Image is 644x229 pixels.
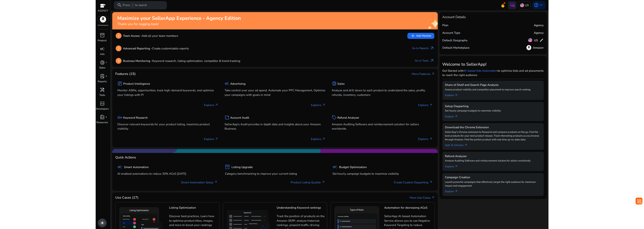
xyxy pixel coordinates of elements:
[291,180,325,184] a: Product Listing Quality
[332,171,432,176] p: Set hourly campaign budgets to maximize visibility
[445,163,461,169] a: Explorearrow_outward
[455,165,458,168] span: arrow_outward
[445,109,541,113] p: Set hourly campaign budgets to maximize visibility
[429,181,433,184] span: arrow_outward
[429,137,433,141] span: arrow_outward
[225,171,325,176] p: Category benchmarking to improve your current listing
[214,181,218,184] span: arrow_outward
[412,72,435,76] a: More Featuresarrow_outward
[394,180,433,184] a: Create Custom Dayparting
[98,39,107,43] p: Product
[115,196,138,200] h4: Use Cases (27)
[526,45,531,50] img: amazon.svg
[117,115,122,120] span: key
[533,46,544,49] h5: Amazon
[100,60,105,65] span: donut_small
[445,188,461,194] a: Explorearrow_outward
[445,113,461,119] a: Explorearrow_outward
[100,101,105,106] span: code_blocks
[100,33,105,38] span: inventory_2
[455,190,458,193] span: arrow_outward
[332,115,337,120] span: sell
[96,32,109,46] a: inventory_2Product
[100,115,105,120] span: book_4
[442,31,460,35] h5: Account Type
[96,107,109,111] p: Developers
[123,116,148,119] h5: Keyword Research
[445,92,461,98] a: Explorearrow_outward
[100,46,105,51] span: campaign
[445,154,541,158] h5: Refund Analyzer
[415,58,434,64] a: Go to Toolsarrow_outward
[534,24,544,27] h5: Agency
[98,24,108,27] p: Marketplace
[100,221,105,225] span: light_mode
[445,130,541,141] p: SellerApp's Chrome extension to Research and compare products on the go. Find the best products f...
[445,159,541,163] p: Amazon Auditing Software and reimbursement solution for sellers worldwide.
[116,45,122,51] p: 2
[442,62,544,67] h3: Welcome to SellerApp!
[123,46,189,51] p: Create customizable reports
[332,81,337,86] span: donut_small
[442,24,449,27] h5: Plan
[332,88,433,97] p: Analyze and drill down to each product to understand the sales, profits, refunds, inventory, cust...
[464,144,468,147] span: arrow_outward
[442,46,469,49] h5: Default Marketplace
[225,122,325,131] p: SellerApp's Audit provides in depth data and insights about your Amazon Business.
[117,15,241,21] h2: Maximize your SellerApp Experience - Agency Edition
[412,45,434,51] a: Go to Reportsarrow_outward
[445,105,541,108] h5: Setup Dayparting
[429,103,433,107] span: arrow_outward
[431,72,435,76] span: arrow_outward
[97,121,108,124] p: Resources
[407,33,434,39] button: addAdd Member
[410,33,431,38] span: Add Member
[277,206,325,213] h5: Understanding Keyword rankings
[534,31,544,35] h5: Agency
[123,46,152,50] b: Advanced Reporting -
[445,180,541,188] p: Launch powerful campaigns that effectively target the right audience for maximum impact and engag...
[418,103,432,107] p: Explore
[445,141,471,147] a: Add To Chrome
[96,73,109,87] a: lab_profilefiber_manual_recordReports
[116,58,122,64] p: 3
[105,116,107,118] span: fiber_manual_record
[534,39,538,42] h5: US
[332,164,337,169] span: campaign
[97,16,109,22] img: amazon.svg
[204,137,218,141] p: Explore
[99,66,105,70] p: Sales
[169,206,217,213] h5: Listing Optimization
[445,83,541,87] h5: Share of Shelf and Search Page Analysis
[100,52,105,56] p: Ads
[429,58,434,63] span: arrow_outward
[230,82,246,85] h5: Advertising
[322,137,325,141] span: arrow_outward
[124,165,149,169] h5: Smart Automation
[96,46,109,59] a: campaignAds
[117,171,217,176] p: AI enabled automations to reduce 30% ACoS [DATE]
[225,81,229,86] span: campaign
[98,80,107,84] p: Reports
[215,103,218,107] span: arrow_outward
[96,114,109,128] a: book_4fiber_manual_recordResources
[442,68,544,77] p: Get Started with to optimize bids and ad placements to reach the right audience
[225,88,325,97] p: Take control over your ad spend, Automate your PPC Management, Optimize your campaigns with goals...
[311,137,325,141] p: Explore
[540,38,544,42] span: edit
[100,87,105,92] span: handyman
[528,38,532,42] img: us.svg
[311,103,325,107] p: Explore
[442,39,468,42] h5: Default Geography
[337,116,359,119] h5: Refund Analyzer
[225,164,230,169] span: inventory_2
[117,164,122,169] span: campaign
[181,180,217,184] a: Smart Automation Setup
[96,100,109,114] a: code_blocksDevelopers
[105,62,107,63] span: fiber_manual_record
[445,88,541,92] p: Assess product visibility and competitor placement to improve search ranking.
[117,81,122,86] span: package
[215,137,218,141] span: arrow_outward
[464,69,498,73] a: AI-based Ads Automation
[232,165,253,169] h5: Listing Upgrade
